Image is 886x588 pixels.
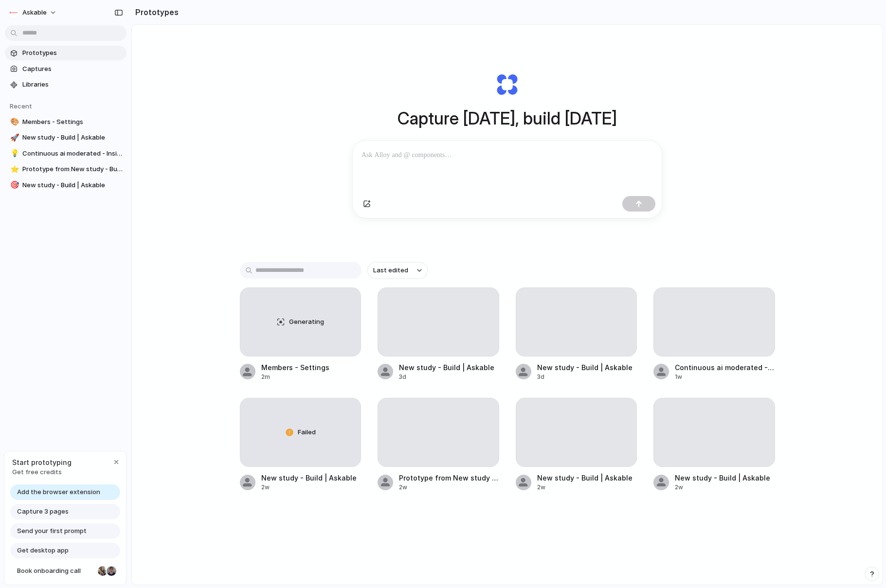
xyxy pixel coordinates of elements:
a: Captures [5,62,127,76]
a: Libraries [5,77,127,92]
div: Christian Iacullo [106,565,117,577]
a: 🎯New study - Build | Askable [5,178,127,193]
a: 🚀New study - Build | Askable [5,130,127,145]
a: FailedNew study - Build | Askable2w [240,398,362,492]
span: Continuous ai moderated - Insights Stream ll | Askable admin [22,149,123,159]
div: 2m [261,373,329,381]
span: New study - Build | Askable [22,180,123,190]
a: 🎨Members - Settings [5,115,127,129]
span: Send your first prompt [17,526,87,536]
a: Add the browser extension [10,484,120,500]
a: Book onboarding call [10,563,120,579]
div: 2w [261,483,357,492]
span: Get free credits [12,467,72,477]
a: New study - Build | Askable3d [516,287,637,381]
a: New study - Build | Askable3d [378,287,499,381]
span: Capture 3 pages [17,507,69,517]
div: New study - Build | Askable [399,362,494,373]
button: ⭐ [9,164,18,174]
div: Continuous ai moderated - Insights Stream ll | Askable admin [675,362,775,373]
div: 🎯 [10,179,17,191]
span: Recent [10,102,32,110]
span: Add the browser extension [17,487,100,497]
div: ⭐ [10,164,17,175]
a: New study - Build | Askable2w [653,398,775,492]
a: Get desktop app [10,543,120,558]
span: Last edited [373,266,408,275]
div: 💡 [10,148,17,159]
a: Continuous ai moderated - Insights Stream ll | Askable admin1w [653,287,775,381]
button: 💡 [9,149,18,159]
div: Prototype from New study - Build | Askable [399,473,499,483]
div: 3d [537,373,633,381]
div: New study - Build | Askable [537,362,633,373]
button: askable [5,5,62,20]
a: Prototype from New study - Build | Askable2w [378,398,499,492]
span: Get desktop app [17,546,69,555]
span: Captures [22,64,123,74]
a: 💡Continuous ai moderated - Insights Stream ll | Askable admin [5,146,127,161]
span: Prototype from New study - Build | Askable [22,164,123,174]
span: Members - Settings [22,117,123,127]
h2: Prototypes [131,6,179,18]
div: 1w [675,373,775,381]
h1: Capture [DATE], build [DATE] [398,106,617,131]
div: 2w [537,483,633,492]
span: askable [22,8,47,18]
a: Prototypes [5,46,127,60]
button: Last edited [367,262,428,279]
span: Failed [298,428,316,437]
button: 🎯 [9,180,18,190]
div: 🎨 [10,116,17,127]
a: ⭐Prototype from New study - Build | Askable [5,162,127,177]
button: 🚀 [9,133,18,143]
span: New study - Build | Askable [22,133,123,143]
div: 2w [399,483,499,492]
span: Book onboarding call [17,566,94,576]
div: New study - Build | Askable [537,473,633,483]
div: 🚀 [10,132,17,143]
div: 3d [399,373,494,381]
div: Nicole Kubica [97,565,108,577]
a: New study - Build | Askable2w [516,398,637,492]
div: New study - Build | Askable [675,473,770,483]
button: 🎨 [9,117,18,127]
div: Members - Settings [261,362,329,373]
a: GeneratingMembers - Settings2m [240,287,362,381]
div: 2w [675,483,770,492]
span: Generating [289,317,324,327]
span: Prototypes [22,48,123,58]
div: New study - Build | Askable [261,473,357,483]
span: Start prototyping [12,457,72,467]
span: Libraries [22,80,123,89]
